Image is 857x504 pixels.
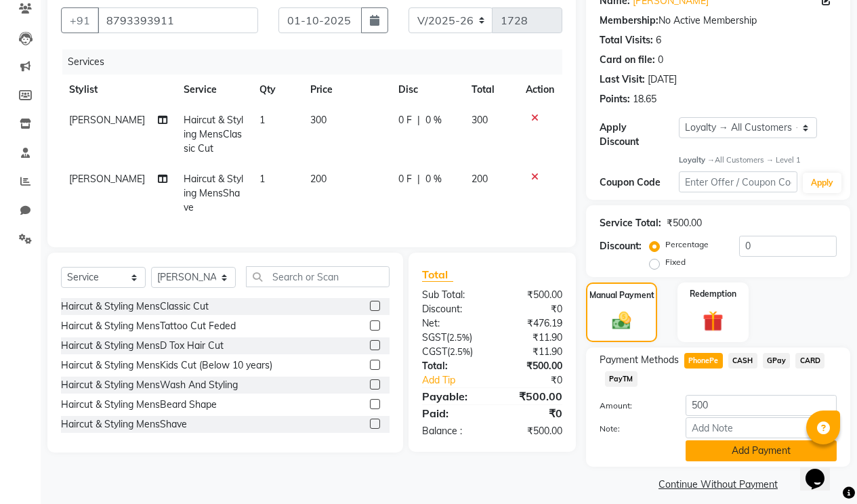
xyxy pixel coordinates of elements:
th: Qty [251,75,302,105]
div: Membership: [600,14,659,28]
div: ₹500.00 [492,388,572,404]
div: ₹0 [492,405,572,421]
span: PhonePe [684,353,723,369]
img: _gift.svg [696,308,730,333]
span: | [417,113,420,127]
button: +91 [61,7,99,33]
span: 2.5% [450,346,470,357]
span: CASH [728,353,757,369]
span: 0 F [398,172,412,186]
div: Total Visits: [600,33,653,47]
span: Total [422,268,453,282]
div: ( ) [412,331,493,345]
div: Card on file: [600,53,655,67]
span: | [417,172,420,186]
th: Service [175,75,251,105]
span: 0 F [398,113,412,127]
input: Search or Scan [246,266,390,287]
th: Disc [390,75,463,105]
span: 200 [310,173,327,185]
div: Payable: [412,388,493,404]
span: Haircut & Styling MensClassic Cut [184,114,243,154]
div: ₹500.00 [492,288,572,302]
div: Haircut & Styling MensShave [61,417,187,432]
div: Discount: [412,302,493,316]
div: 0 [658,53,663,67]
div: Total: [412,359,493,373]
div: Haircut & Styling MensD Tox Hair Cut [61,339,224,353]
div: ( ) [412,345,493,359]
th: Stylist [61,75,175,105]
div: Coupon Code [600,175,679,190]
span: [PERSON_NAME] [69,173,145,185]
span: 0 % [425,172,442,186]
div: Haircut & Styling MensWash And Styling [61,378,238,392]
th: Total [463,75,518,105]
button: Add Payment [686,440,837,461]
div: Net: [412,316,493,331]
label: Fixed [665,256,686,268]
span: GPay [763,353,791,369]
div: Haircut & Styling MensTattoo Cut Feded [61,319,236,333]
div: Services [62,49,572,75]
label: Percentage [665,238,709,251]
span: 0 % [425,113,442,127]
div: ₹476.19 [492,316,572,331]
div: Haircut & Styling MensBeard Shape [61,398,217,412]
span: 1 [259,173,265,185]
span: Haircut & Styling MensShave [184,173,243,213]
input: Enter Offer / Coupon Code [679,171,797,192]
div: ₹500.00 [492,359,572,373]
button: Apply [803,173,841,193]
div: ₹0 [505,373,572,387]
div: Haircut & Styling MensKids Cut (Below 10 years) [61,358,272,373]
span: 200 [472,173,488,185]
span: 300 [472,114,488,126]
div: ₹11.90 [492,331,572,345]
strong: Loyalty → [679,155,715,165]
div: Discount: [600,239,642,253]
input: Add Note [686,417,837,438]
div: 6 [656,33,661,47]
a: Add Tip [412,373,505,387]
label: Note: [589,423,675,435]
div: Sub Total: [412,288,493,302]
th: Action [518,75,562,105]
div: Points: [600,92,630,106]
div: Service Total: [600,216,661,230]
div: Haircut & Styling MensClassic Cut [61,299,209,314]
span: CGST [422,345,447,358]
div: All Customers → Level 1 [679,154,837,166]
div: ₹500.00 [667,216,702,230]
span: 1 [259,114,265,126]
span: Payment Methods [600,353,679,367]
div: ₹11.90 [492,345,572,359]
label: Manual Payment [589,289,654,301]
th: Price [302,75,390,105]
div: ₹0 [492,302,572,316]
div: Balance : [412,424,493,438]
iframe: chat widget [800,450,843,490]
img: _cash.svg [606,310,637,331]
label: Amount: [589,400,675,412]
input: Amount [686,395,837,416]
div: No Active Membership [600,14,837,28]
span: 2.5% [449,332,469,343]
div: ₹500.00 [492,424,572,438]
label: Redemption [690,288,736,300]
span: PayTM [605,371,637,387]
input: Search by Name/Mobile/Email/Code [98,7,258,33]
span: CARD [795,353,824,369]
div: Paid: [412,405,493,421]
div: 18.65 [633,92,656,106]
span: [PERSON_NAME] [69,114,145,126]
span: SGST [422,331,446,343]
div: [DATE] [648,72,677,87]
a: Continue Without Payment [589,478,848,492]
span: 300 [310,114,327,126]
div: Apply Discount [600,121,679,149]
div: Last Visit: [600,72,645,87]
